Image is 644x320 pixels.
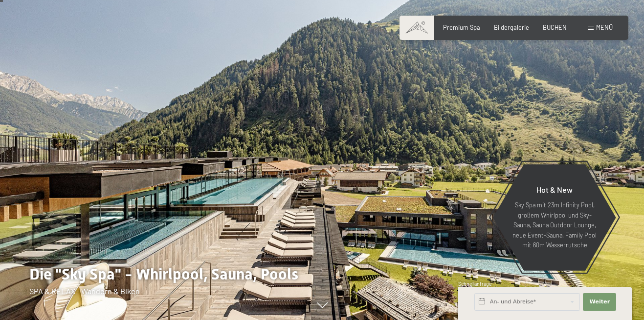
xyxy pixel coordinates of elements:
[512,200,597,250] p: Sky Spa mit 23m Infinity Pool, großem Whirlpool und Sky-Sauna, Sauna Outdoor Lounge, neue Event-S...
[596,23,613,31] span: Menü
[492,164,617,271] a: Hot & New Sky Spa mit 23m Infinity Pool, großem Whirlpool und Sky-Sauna, Sauna Outdoor Lounge, ne...
[494,23,529,31] a: Bildergalerie
[543,23,567,31] a: BUCHEN
[589,298,610,306] span: Weiter
[536,185,573,194] span: Hot & New
[583,293,616,311] button: Weiter
[443,23,480,31] a: Premium Spa
[458,281,492,287] span: Schnellanfrage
